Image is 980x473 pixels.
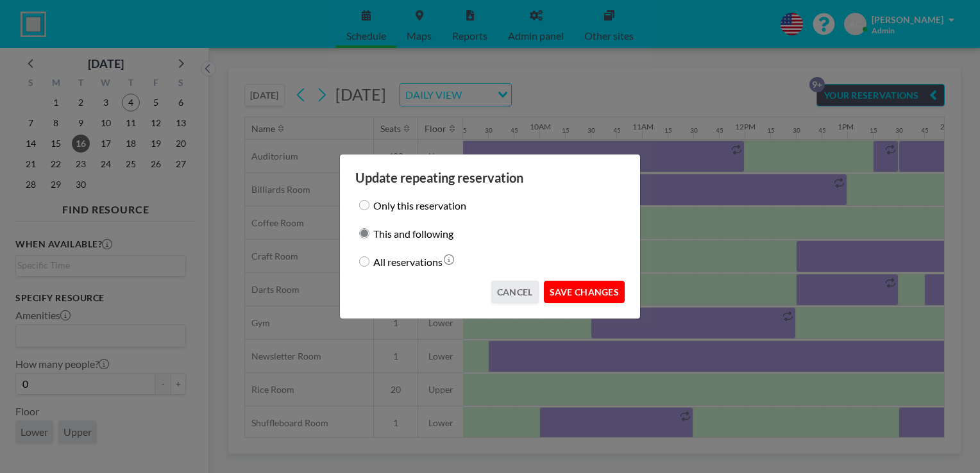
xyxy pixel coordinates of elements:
label: This and following [373,224,453,242]
label: All reservations [373,253,443,270]
button: SAVE CHANGES [544,281,625,303]
label: Only this reservation [373,196,466,214]
button: CANCEL [491,281,539,303]
h3: Update repeating reservation [355,170,625,186]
